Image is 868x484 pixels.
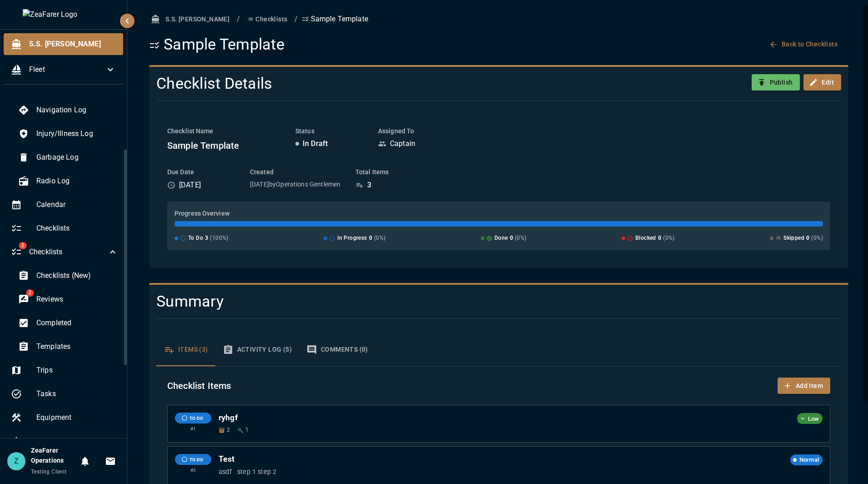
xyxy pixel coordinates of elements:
span: Calendar [36,199,118,210]
span: Skipped [783,234,804,243]
div: Fleet [4,59,123,81]
h6: Sample Template [167,138,281,153]
span: Equipment [36,412,118,423]
span: 2 [19,242,26,249]
h6: Assigned To [378,126,469,136]
div: Checklists [4,217,125,239]
span: Completed [36,318,118,328]
h6: Total Items [355,167,410,177]
span: 0 [369,234,372,243]
h6: Progress Overview [175,209,823,219]
span: ( 0 %) [663,234,675,243]
p: Captain [390,138,415,149]
span: Reviews [36,294,118,305]
button: Notifications [76,452,94,470]
button: Items (3) [156,333,215,366]
span: ( 0 %) [374,234,386,243]
div: Radio Log [11,170,125,192]
article: Checklist item: ryhgf. Status: To Do. Click to view details. [167,405,830,443]
div: Trips [4,359,125,381]
span: Radio Log [36,176,118,187]
div: Garbage Log [11,146,125,168]
h6: Status [295,126,364,136]
button: Edit [803,74,841,91]
button: Comments (0) [299,333,375,366]
p: [DATE] [179,180,201,191]
div: Calendar [4,194,125,216]
div: Navigation Log [11,99,125,121]
button: S.S. [PERSON_NAME] [149,11,233,28]
span: 2 [227,426,230,435]
h6: Test [219,454,787,464]
h4: Checklist Details [156,74,610,93]
div: Z [7,452,25,470]
span: Garbage Log [36,152,118,163]
li: / [237,14,240,25]
h6: Due Date [167,167,235,177]
div: Equipment [4,407,125,429]
span: 0 [658,234,661,243]
p: asdf step 1 step 2 [219,467,823,477]
span: Normal [796,455,823,464]
button: Add Item [778,378,830,394]
p: Sample Template [302,14,368,25]
span: 3 [205,234,208,243]
span: Trips [36,365,118,376]
span: Navigation Log [36,105,118,116]
span: # 1 [190,425,196,433]
span: # 2 [190,467,196,474]
div: Completed [11,312,125,334]
span: 2 [26,289,34,297]
h6: ryhgf [219,413,793,423]
span: Checklists [29,247,107,257]
div: 2Checklists [4,241,125,263]
div: S.S. [PERSON_NAME] [4,33,123,55]
div: 2Reviews [11,288,125,310]
h6: ZeaFarer Operations [31,446,76,466]
span: ( 100 %) [210,234,228,243]
h6: Checklist Items [167,378,231,393]
h6: Created [250,167,341,177]
div: Injury/Illness Log [11,123,125,145]
div: Inventory [4,430,125,452]
p: In Draft [303,138,328,149]
span: Testing Client [31,469,67,475]
span: ( 0 %) [811,234,823,243]
p: [DATE] by Operations Gentlemen [250,180,341,189]
span: Tasks [36,388,118,399]
span: In Progress [337,234,367,243]
h4: Summary [156,292,726,311]
span: S.S. [PERSON_NAME] [29,39,116,50]
button: Invitations [101,452,120,470]
h1: Sample Template [149,35,284,54]
span: Checklists [36,223,118,234]
span: Checklists (New) [36,270,118,281]
h6: Checklist Name [167,126,281,136]
div: Tasks [4,383,125,405]
span: Injury/Illness Log [36,128,118,139]
span: 1 [245,426,249,435]
span: TO DO [186,456,207,463]
span: ( 0 %) [515,234,527,243]
button: Publish [752,74,800,91]
button: Checklists [244,11,291,28]
span: Blocked [635,234,656,243]
span: Fleet [29,64,105,75]
span: 0 [510,234,513,243]
span: Inventory [36,436,107,447]
span: Templates [36,341,118,352]
span: Done [494,234,508,243]
button: Activity Log (5) [215,333,299,366]
span: Low [804,414,823,423]
span: To Do [188,234,203,243]
div: Templates [11,336,125,358]
img: ZeaFarer Logo [23,9,105,20]
li: / [294,14,298,25]
span: 0 [806,234,809,243]
p: 3 [367,180,371,191]
div: Checklists (New) [11,265,125,287]
button: Back to Checklists [767,36,841,53]
span: TO DO [186,415,207,422]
